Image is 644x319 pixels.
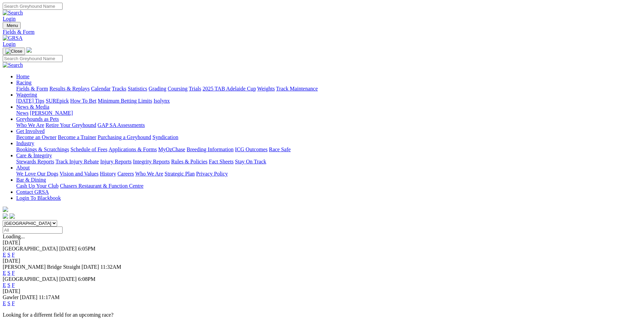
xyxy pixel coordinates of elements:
div: [DATE] [3,258,641,264]
a: Syndication [152,134,178,140]
a: E [3,300,6,306]
div: Get Involved [16,134,641,140]
div: [DATE] [3,288,641,294]
a: Greyhounds as Pets [16,116,59,122]
a: News & Media [16,104,49,110]
a: Cash Up Your Club [16,183,58,189]
div: [DATE] [3,240,641,246]
a: S [7,300,10,306]
a: Care & Integrity [16,153,52,158]
a: Tracks [112,86,126,91]
a: Purchasing a Greyhound [98,134,151,140]
a: Bar & Dining [16,177,46,183]
span: [DATE] [59,276,77,282]
img: facebook.svg [3,213,8,219]
a: SUREpick [46,98,69,104]
a: Schedule of Fees [70,147,107,152]
input: Search [3,3,63,10]
a: Who We Are [16,122,44,128]
a: Coursing [168,86,188,91]
img: Search [3,62,23,68]
a: E [3,270,6,276]
div: Industry [16,147,641,153]
a: Home [16,74,29,79]
span: [DATE] [59,246,77,251]
a: 2025 TAB Adelaide Cup [202,86,256,91]
div: Care & Integrity [16,159,641,165]
a: Fact Sheets [209,159,234,164]
img: twitter.svg [9,213,15,219]
a: Wagering [16,92,37,98]
a: E [3,252,6,258]
a: Login [3,16,16,22]
a: News [16,110,28,116]
a: S [7,270,10,276]
a: How To Bet [70,98,97,104]
a: Retire Your Greyhound [46,122,96,128]
a: S [7,282,10,288]
span: 11:17AM [39,294,60,300]
span: [DATE] [20,294,38,300]
a: Breeding Information [187,147,234,152]
a: [PERSON_NAME] [30,110,73,116]
a: F [12,252,15,258]
a: Fields & Form [16,86,48,91]
a: About [16,165,30,170]
span: 11:32AM [100,264,121,270]
button: Toggle navigation [3,48,25,55]
a: Minimum Betting Limits [98,98,152,104]
img: Search [3,10,23,16]
span: 6:05PM [78,246,96,251]
div: News & Media [16,110,641,116]
a: Careers [117,171,134,177]
a: Login [3,41,16,47]
a: Get Involved [16,128,45,134]
span: [GEOGRAPHIC_DATA] [3,246,58,251]
a: Privacy Policy [196,171,228,177]
a: Applications & Forms [109,147,157,152]
span: 6:08PM [78,276,96,282]
span: Gawler [3,294,19,300]
a: Who We Are [135,171,163,177]
a: Bookings & Scratchings [16,147,69,152]
a: History [100,171,116,177]
a: Fields & Form [3,29,641,35]
span: [GEOGRAPHIC_DATA] [3,276,58,282]
a: GAP SA Assessments [98,122,145,128]
a: We Love Our Dogs [16,171,58,177]
a: ICG Outcomes [235,147,267,152]
a: Become an Owner [16,134,56,140]
a: Racing [16,80,31,85]
a: E [3,282,6,288]
a: Industry [16,140,34,146]
a: Track Maintenance [276,86,318,91]
a: Stewards Reports [16,159,54,164]
img: Close [5,49,22,54]
span: Menu [7,23,18,28]
a: Race Safe [269,147,290,152]
img: GRSA [3,35,23,41]
div: Greyhounds as Pets [16,122,641,128]
img: logo-grsa-white.png [26,47,32,53]
p: Looking for a different field for an upcoming race? [3,312,641,318]
button: Toggle navigation [3,22,21,29]
a: Weights [257,86,275,91]
a: Rules & Policies [171,159,208,164]
a: Calendar [91,86,111,91]
a: Integrity Reports [133,159,170,164]
a: S [7,252,10,258]
a: Stay On Track [235,159,266,164]
a: F [12,270,15,276]
a: F [12,300,15,306]
input: Select date [3,227,63,234]
a: Track Injury Rebate [55,159,99,164]
a: Trials [189,86,201,91]
span: [DATE] [81,264,99,270]
input: Search [3,55,63,62]
a: Become a Trainer [58,134,96,140]
a: Login To Blackbook [16,195,61,201]
div: Wagering [16,98,641,104]
a: Injury Reports [100,159,132,164]
a: Statistics [128,86,147,91]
